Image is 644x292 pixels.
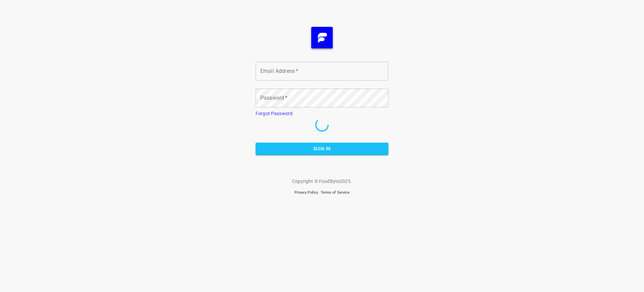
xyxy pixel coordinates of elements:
p: Copyright © FoodByte 2025 . [292,178,352,185]
a: Terms of Service [321,190,350,195]
img: FB_Logo_Reversed_RGB_Icon.895fbf61.png [311,27,333,48]
a: Privacy Policy [294,190,318,195]
button: Sign In [256,143,388,155]
a: Forgot Password [256,111,292,116]
span: Sign In [261,145,383,153]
